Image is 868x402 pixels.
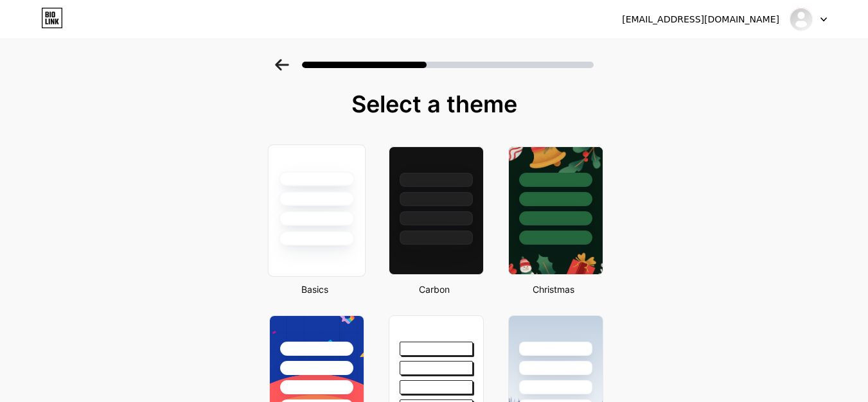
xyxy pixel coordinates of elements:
[622,13,779,26] div: [EMAIL_ADDRESS][DOMAIN_NAME]
[264,91,605,117] div: Select a theme
[265,283,364,296] div: Basics
[385,283,484,296] div: Carbon
[789,7,813,31] img: victorygutters
[504,283,603,296] div: Christmas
